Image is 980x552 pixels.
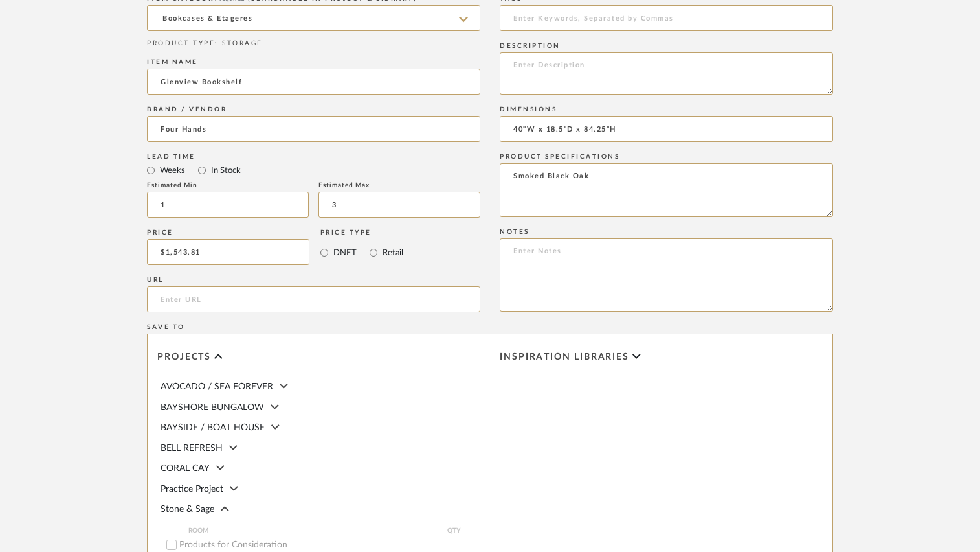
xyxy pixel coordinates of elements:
span: Inspiration libraries [500,352,629,363]
span: QTY [438,525,470,536]
div: URL [147,276,480,284]
div: Item name [147,58,480,66]
span: Projects [157,352,211,363]
mat-radio-group: Select item type [147,162,480,178]
label: DNET [332,246,357,260]
span: : STORAGE [215,40,263,47]
input: Enter URL [147,286,480,312]
div: Save To [147,323,833,331]
div: Notes [500,228,833,236]
input: Estimated Min [147,192,309,218]
div: Product Specifications [500,153,833,161]
div: Estimated Min [147,181,309,189]
span: ROOM [188,525,438,536]
input: Enter Keywords, Separated by Commas [500,5,833,31]
div: Estimated Max [318,181,480,189]
span: AVOCADO / SEA FOREVER [161,382,273,391]
label: Retail [381,246,403,260]
span: Practice Project [161,485,223,494]
span: BAYSHORE BUNGALOW [161,403,264,412]
input: Estimated Max [318,192,480,218]
div: Dimensions [500,106,833,113]
span: CORAL CAY [161,464,210,473]
div: Price [147,229,309,236]
span: BELL REFRESH [161,444,223,453]
label: In Stock [210,163,241,178]
mat-radio-group: Select price type [320,239,403,265]
div: Price Type [320,229,403,236]
div: Description [500,42,833,50]
label: Weeks [159,163,185,178]
input: Enter DNET Price [147,239,309,265]
input: Enter Dimensions [500,116,833,142]
input: Unknown [147,116,480,142]
input: Type a category to search and select [147,5,480,31]
div: Lead Time [147,153,480,161]
div: PRODUCT TYPE [147,39,480,49]
span: Stone & Sage [161,505,214,514]
span: BAYSIDE / BOAT HOUSE [161,423,265,432]
input: Enter Name [147,69,480,95]
div: Brand / Vendor [147,106,480,113]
